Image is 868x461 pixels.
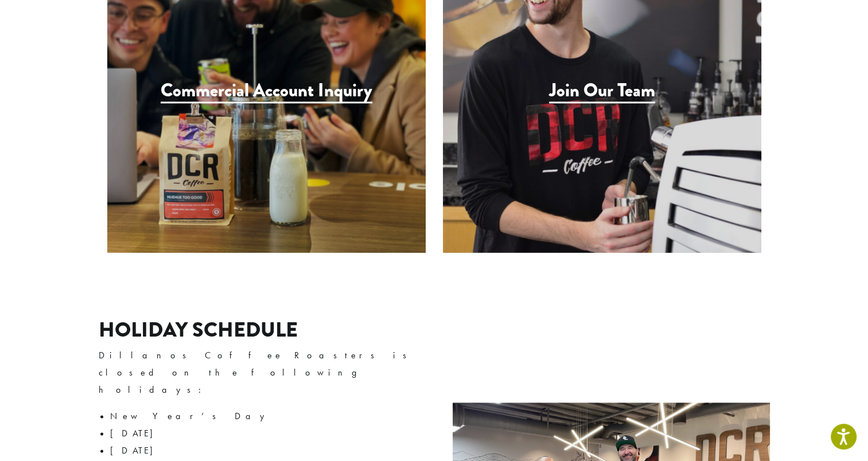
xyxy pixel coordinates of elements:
[99,318,425,342] h2: Holiday Schedule
[110,425,425,442] li: [DATE]
[110,408,425,425] li: New Year’s Day
[110,442,425,459] li: [DATE]
[161,80,372,103] h3: Commercial Account Inquiry
[549,80,655,103] h3: Join Our Team
[99,347,425,399] p: Dillanos Coffee Roasters is closed on the following holidays:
